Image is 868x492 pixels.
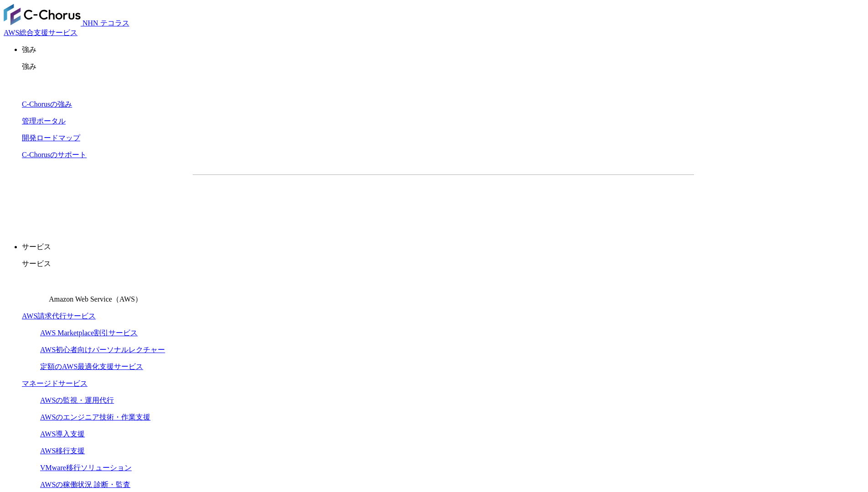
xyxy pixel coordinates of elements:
[22,312,96,320] a: AWS請求代行サービス
[22,276,47,302] img: Amazon Web Service（AWS）
[22,379,87,387] a: マネージドサービス
[22,45,864,55] p: 強み
[40,464,132,471] a: VMware移行ソリューション
[49,295,142,303] span: Amazon Web Service（AWS）
[22,151,87,159] a: C-Chorusのサポート
[22,259,864,269] p: サービス
[22,62,864,72] p: 強み
[292,190,439,212] a: 資料を請求する
[22,100,72,108] a: C-Chorusの強み
[40,413,150,421] a: AWSのエンジニア技術・作業支援
[4,4,81,26] img: AWS総合支援サービス C-Chorus
[40,447,85,455] a: AWS移行支援
[40,363,143,370] a: 定額のAWS最適化支援サービス
[40,430,85,438] a: AWS導入支援
[40,396,114,404] a: AWSの監視・運用代行
[22,242,864,252] p: サービス
[448,190,595,212] a: まずは相談する
[22,117,66,125] a: 管理ポータル
[22,134,80,142] a: 開発ロードマップ
[4,19,129,36] a: AWS総合支援サービス C-Chorus NHN テコラスAWS総合支援サービス
[40,481,130,488] a: AWSの稼働状況 診断・監査
[40,329,138,337] a: AWS Marketplace割引サービス
[40,346,165,354] a: AWS初心者向けパーソナルレクチャー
